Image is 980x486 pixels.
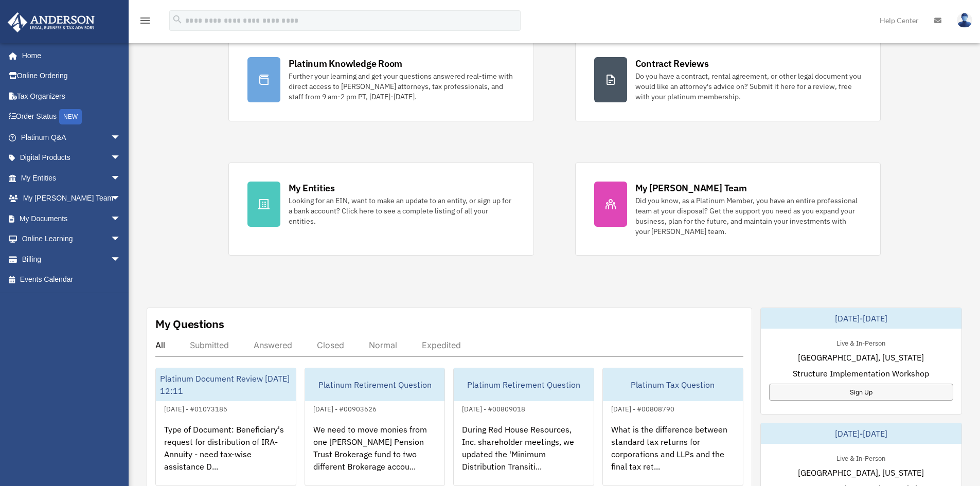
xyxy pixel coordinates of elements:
[798,466,924,479] span: [GEOGRAPHIC_DATA], [US_STATE]
[761,423,961,444] div: [DATE]-[DATE]
[139,14,151,27] i: menu
[111,208,131,229] span: arrow_drop_down
[289,195,515,226] div: Looking for an EIN, want to make an update to an entity, or sign up for a bank account? Click her...
[111,188,131,209] span: arrow_drop_down
[305,368,445,401] div: Platinum Retirement Question
[305,403,385,413] div: [DATE] - #00903626
[7,148,136,168] a: Digital Productsarrow_drop_down
[155,368,296,486] a: Platinum Document Review [DATE] 12:11[DATE] - #01073185Type of Document: Beneficiary's request fo...
[957,13,972,28] img: User Pic
[635,57,709,70] div: Contract Reviews
[111,127,131,148] span: arrow_drop_down
[228,163,534,256] a: My Entities Looking for an EIN, want to make an update to an entity, or sign up for a bank accoun...
[59,109,82,124] div: NEW
[254,340,292,350] div: Answered
[289,57,403,70] div: Platinum Knowledge Room
[228,38,534,121] a: Platinum Knowledge Room Further your learning and get your questions answered real-time with dire...
[602,368,743,486] a: Platinum Tax Question[DATE] - #00808790What is the difference between standard tax returns for co...
[575,163,881,256] a: My [PERSON_NAME] Team Did you know, as a Platinum Member, you have an entire professional team at...
[7,45,131,66] a: Home
[793,367,929,380] span: Structure Implementation Workshop
[7,269,136,290] a: Events Calendar
[7,208,136,229] a: My Documentsarrow_drop_down
[635,71,862,102] div: Do you have a contract, rental agreement, or other legal document you would like an attorney's ad...
[155,316,224,332] div: My Questions
[828,452,894,463] div: Live & In-Person
[155,340,165,350] div: All
[828,337,894,348] div: Live & In-Person
[172,14,183,25] i: search
[111,229,131,250] span: arrow_drop_down
[798,351,924,364] span: [GEOGRAPHIC_DATA], [US_STATE]
[635,195,862,237] div: Did you know, as a Platinum Member, you have an entire professional team at your disposal? Get th...
[454,403,533,413] div: [DATE] - #00809018
[769,384,953,401] a: Sign Up
[190,340,229,350] div: Submitted
[7,86,136,106] a: Tax Organizers
[139,18,151,27] a: menu
[603,368,743,401] div: Platinum Tax Question
[156,368,296,401] div: Platinum Document Review [DATE] 12:11
[156,403,236,413] div: [DATE] - #01073185
[453,368,594,486] a: Platinum Retirement Question[DATE] - #00809018During Red House Resources, Inc. shareholder meetin...
[7,188,136,209] a: My [PERSON_NAME] Teamarrow_drop_down
[635,182,747,194] div: My [PERSON_NAME] Team
[422,340,461,350] div: Expedited
[369,340,397,350] div: Normal
[111,249,131,270] span: arrow_drop_down
[454,368,594,401] div: Platinum Retirement Question
[7,249,136,269] a: Billingarrow_drop_down
[111,148,131,169] span: arrow_drop_down
[7,66,136,86] a: Online Ordering
[575,38,881,121] a: Contract Reviews Do you have a contract, rental agreement, or other legal document you would like...
[7,168,136,188] a: My Entitiesarrow_drop_down
[761,308,961,329] div: [DATE]-[DATE]
[7,106,136,128] a: Order StatusNEW
[7,229,136,249] a: Online Learningarrow_drop_down
[289,71,515,102] div: Further your learning and get your questions answered real-time with direct access to [PERSON_NAM...
[111,168,131,189] span: arrow_drop_down
[289,182,335,194] div: My Entities
[603,403,683,413] div: [DATE] - #00808790
[5,12,98,32] img: Anderson Advisors Platinum Portal
[305,368,446,486] a: Platinum Retirement Question[DATE] - #00903626We need to move monies from one [PERSON_NAME] Pensi...
[317,340,344,350] div: Closed
[7,127,136,148] a: Platinum Q&Aarrow_drop_down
